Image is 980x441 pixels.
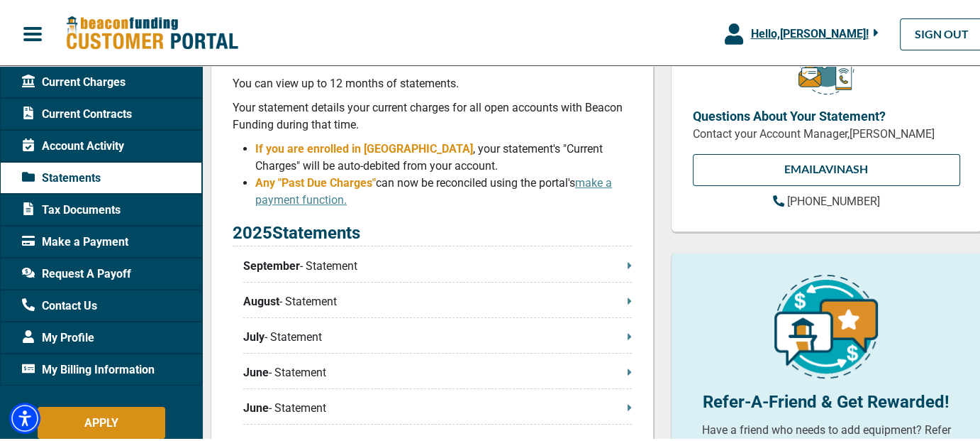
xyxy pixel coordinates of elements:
p: - Statement [243,256,632,273]
p: - Statement [243,398,632,415]
p: You can view up to 12 months of statements. [233,73,632,90]
span: Any "Past Due Charges" [255,174,376,187]
p: - Statement [243,362,632,379]
img: customer-service.png [794,35,858,94]
a: EMAILAvinash [693,152,960,184]
button: APPLY [38,405,165,437]
img: Beacon Funding Customer Portal Logo [65,13,238,50]
p: Contact your Account Manager, [PERSON_NAME] [693,124,960,141]
span: [PHONE_NUMBER] [787,192,880,206]
span: can now be reconciled using the portal's [255,174,612,205]
span: Request A Payoff [22,263,131,281]
span: June [243,398,269,415]
span: September [243,256,300,273]
p: Questions About Your Statement? [693,104,960,124]
span: August [243,291,279,308]
div: Accessibility Menu [9,401,40,432]
span: My Billing Information [22,359,155,376]
span: July [243,327,265,344]
p: - Statement [243,291,632,308]
span: If you are enrolled in [GEOGRAPHIC_DATA] [255,140,473,153]
span: June [243,362,269,379]
p: 2025 Statements [233,218,632,244]
span: Current Charges [22,72,126,89]
p: Your statement details your current charges for all open accounts with Beacon Funding during that... [233,97,632,131]
span: Account Activity [22,136,124,153]
span: Make a Payment [22,232,128,249]
span: Hello, [PERSON_NAME] ! [750,25,868,38]
span: Tax Documents [22,200,121,217]
p: Refer-A-Friend & Get Rewarded! [693,387,960,413]
span: Statements [22,168,101,185]
span: My Profile [22,327,94,344]
span: Contact Us [22,295,97,312]
img: refer-a-friend-icon.png [774,273,878,376]
span: Current Contracts [22,104,132,121]
a: [PHONE_NUMBER] [773,191,880,208]
p: - Statement [243,327,632,344]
